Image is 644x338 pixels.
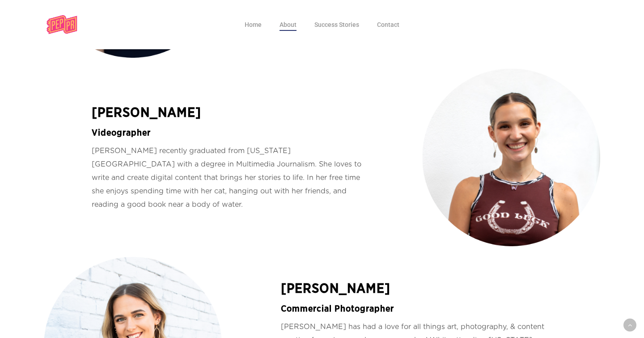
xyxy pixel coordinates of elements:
a: Contact [377,21,399,28]
a: About [280,21,297,28]
h3: [PERSON_NAME] [233,280,600,298]
a: Success Stories [314,21,359,28]
h4: Videographer [44,125,411,141]
h4: Commercial Photographer [233,301,600,317]
a: Home [245,21,262,28]
h3: [PERSON_NAME] [44,104,411,122]
p: [PERSON_NAME] recently graduated from [US_STATE][GEOGRAPHIC_DATA] with a degree in Multimedia Jou... [44,144,411,211]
